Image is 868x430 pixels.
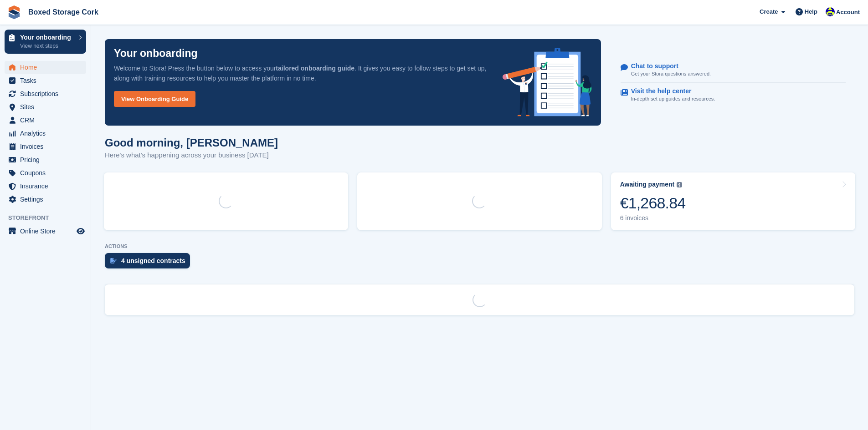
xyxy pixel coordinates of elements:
[836,8,860,17] span: Account
[621,83,846,107] a: Visit the help center In-depth set up guides and resources.
[20,101,75,113] span: Sites
[631,87,708,95] p: Visit the help center
[5,153,86,166] a: menu
[7,5,21,19] img: stora-icon-8386f47178a22dfd0bd8f6a31ec36ba5ce8667c1dd55bd0f319d3a0aa187defe.svg
[20,74,75,87] span: Tasks
[20,61,75,74] span: Home
[5,167,86,179] a: menu
[631,95,715,103] p: In-depth set up guides and resources.
[631,70,711,78] p: Get your Stora questions answered.
[20,140,75,153] span: Invoices
[20,87,75,100] span: Subscriptions
[5,193,86,206] a: menu
[5,127,86,140] a: menu
[110,258,117,263] img: contract_signature_icon-13c848040528278c33f63329250d36e43548de30e8caae1d1a13099fd9432cc5.svg
[105,137,278,149] h1: Good morning, [PERSON_NAME]
[105,253,195,273] a: 4 unsigned contracts
[121,257,185,264] div: 4 unsigned contracts
[620,194,686,212] div: €1,268.84
[5,30,86,54] a: Your onboarding View next steps
[760,7,778,16] span: Create
[5,140,86,153] a: menu
[25,5,102,20] a: Boxed Storage Cork
[105,150,278,161] p: Here's what's happening across your business [DATE]
[5,114,86,126] a: menu
[276,65,354,72] strong: tailored onboarding guide
[8,213,91,223] span: Storefront
[5,101,86,113] a: menu
[620,214,686,222] div: 6 invoices
[611,172,855,230] a: Awaiting payment €1,268.84 6 invoices
[20,127,75,140] span: Analytics
[620,181,675,188] div: Awaiting payment
[5,180,86,192] a: menu
[5,87,86,100] a: menu
[5,225,86,238] a: menu
[114,91,195,107] a: View Onboarding Guide
[105,243,854,249] p: ACTIONS
[631,62,704,70] p: Chat to support
[114,48,198,59] p: Your onboarding
[20,225,75,238] span: Online Store
[20,34,74,40] p: Your onboarding
[503,48,592,116] img: onboarding-info-6c161a55d2c0e0a8cae90662b2fe09162a5109e8cc188191df67fb4f79e88e88.svg
[621,58,846,83] a: Chat to support Get your Stora questions answered.
[805,7,817,16] span: Help
[20,114,75,126] span: CRM
[20,153,75,166] span: Pricing
[677,182,682,187] img: icon-info-grey-7440780725fd019a000dd9b08b2336e03edf1995a4989e88bcd33f0948082b44.svg
[75,226,86,237] a: Preview store
[20,167,75,179] span: Coupons
[114,63,488,83] p: Welcome to Stora! Press the button below to access your . It gives you easy to follow steps to ge...
[826,7,835,16] img: Vincent
[5,74,86,87] a: menu
[5,61,86,74] a: menu
[20,42,74,50] p: View next steps
[20,193,75,206] span: Settings
[20,180,75,192] span: Insurance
